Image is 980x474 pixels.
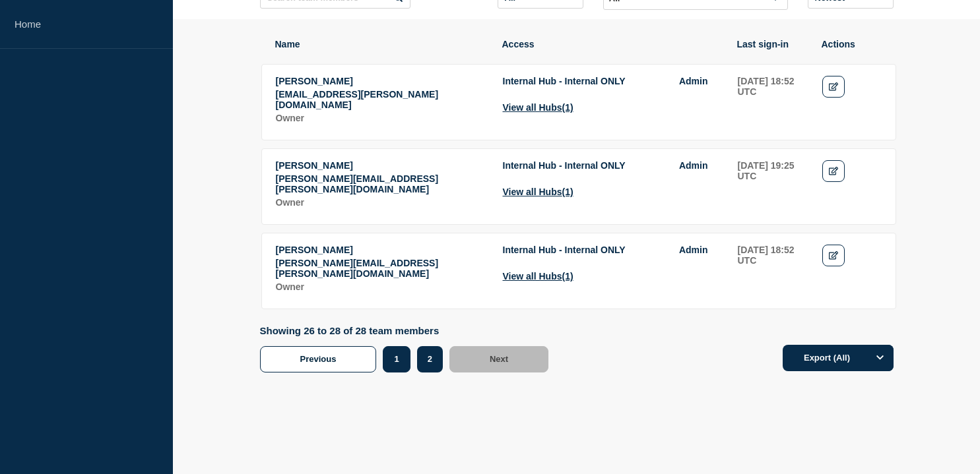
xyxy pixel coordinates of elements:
[300,354,337,364] span: Previous
[503,271,573,281] button: View all Hubs(1)
[276,245,353,255] span: [PERSON_NAME]
[490,354,508,364] span: Next
[276,89,488,110] p: Email: averi.moccia@amwell.com
[503,76,626,86] span: Internal Hub - Internal ONLY
[562,102,573,113] span: (1)
[821,38,882,50] th: Actions
[276,281,488,292] p: Role: Owner
[503,160,626,171] span: Internal Hub - Internal ONLY
[276,258,488,279] p: Email: mohammad.altaf@amwell.com
[737,160,808,211] td: Last sign-in: 2025-09-24 19:25 UTC
[417,346,443,372] button: 2
[503,102,573,113] button: View all Hubs(1)
[276,160,488,171] p: Name: Nelson Moura
[822,160,845,182] a: Edit
[822,160,882,211] td: Actions: Edit
[562,187,573,197] span: (1)
[276,76,353,86] span: [PERSON_NAME]
[260,325,556,336] p: Showing 26 to 28 of 28 team members
[679,76,708,86] span: Admin
[822,76,845,98] a: Edit
[737,244,808,295] td: Last sign-in: 2025-09-24 18:52 UTC
[822,75,882,127] td: Actions: Edit
[867,345,894,371] button: Options
[260,346,377,372] button: Previous
[503,187,573,197] button: View all Hubs(1)
[276,173,488,194] p: Email: nelson.moura@amwell.com
[503,160,708,171] li: Access to Hub Internal Hub - Internal ONLY with role Admin
[679,245,708,255] span: Admin
[783,345,894,371] button: Export (All)
[275,38,488,50] th: Name
[276,76,488,86] p: Name: Averi Moccia
[562,271,573,281] span: (1)
[276,113,488,123] p: Role: Owner
[736,38,808,50] th: Last sign-in
[503,245,708,255] li: Access to Hub Internal Hub - Internal ONLY with role Admin
[502,38,723,50] th: Access
[503,245,626,255] span: Internal Hub - Internal ONLY
[449,346,548,372] button: Next
[276,197,488,208] p: Role: Owner
[276,160,353,171] span: [PERSON_NAME]
[679,160,708,171] span: Admin
[822,245,845,266] a: Edit
[737,75,808,127] td: Last sign-in: 2024-08-05 18:52 UTC
[276,245,488,255] p: Name: Mohammad Altaf
[503,76,708,86] li: Access to Hub Internal Hub - Internal ONLY with role Admin
[383,346,410,372] button: 1
[822,244,882,295] td: Actions: Edit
